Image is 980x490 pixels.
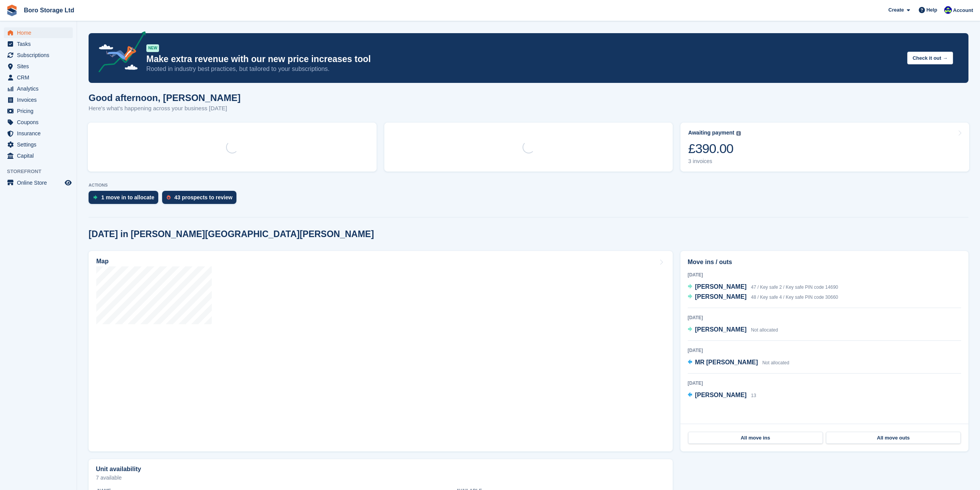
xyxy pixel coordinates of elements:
span: 48 / Key safe 4 / Key safe PIN code 30660 [751,295,838,300]
div: £390.00 [688,141,741,157]
h2: Map [96,258,109,265]
div: [DATE] [688,271,961,278]
h1: Good afternoon, [PERSON_NAME] [89,93,241,103]
div: Awaiting payment [688,130,734,136]
span: [PERSON_NAME] [695,283,747,290]
div: [DATE] [688,347,961,354]
img: prospect-51fa495bee0391a8d652442698ab0144808aea92771e9ea1ae160a38d050c398.svg [167,195,171,200]
img: Tobie Hillier [944,6,952,14]
a: menu [4,50,73,61]
a: menu [4,61,73,72]
a: menu [4,72,73,83]
a: menu [4,128,73,139]
p: ACTIONS [89,183,968,188]
a: 1 move in to allocate [89,191,162,208]
span: Not allocated [751,327,778,333]
a: Awaiting payment £390.00 3 invoices [680,123,969,172]
a: Boro Storage Ltd [21,4,77,17]
a: menu [4,177,73,188]
div: 43 prospects to review [174,194,233,200]
a: [PERSON_NAME] Not allocated [688,325,778,335]
span: Not allocated [762,360,789,365]
a: All move ins [688,432,823,444]
span: Create [888,6,904,14]
img: icon-info-grey-7440780725fd019a000dd9b08b2336e03edf1995a4989e88bcd33f0948082b44.svg [736,131,741,136]
a: menu [4,117,73,128]
a: menu [4,39,73,49]
a: [PERSON_NAME] 47 / Key safe 2 / Key safe PIN code 14690 [688,282,838,292]
p: 7 available [96,475,665,480]
a: menu [4,150,73,161]
h2: [DATE] in [PERSON_NAME][GEOGRAPHIC_DATA][PERSON_NAME] [89,229,374,239]
span: Insurance [17,128,63,139]
p: Make extra revenue with our new price increases tool [146,54,901,65]
a: menu [4,27,73,38]
span: Storefront [7,168,77,175]
a: MR [PERSON_NAME] Not allocated [688,358,789,368]
span: [PERSON_NAME] [695,293,747,300]
img: stora-icon-8386f47178a22dfd0bd8f6a31ec36ba5ce8667c1dd55bd0f319d3a0aa187defe.svg [6,5,18,16]
span: Coupons [17,117,63,128]
h2: Move ins / outs [688,258,961,267]
span: Online Store [17,177,63,188]
p: Rooted in industry best practices, but tailored to your subscriptions. [146,65,901,73]
a: All move outs [826,432,961,444]
a: 43 prospects to review [162,191,240,208]
span: Subscriptions [17,50,63,61]
a: menu [4,83,73,94]
span: Tasks [17,39,63,49]
span: Analytics [17,83,63,94]
span: Pricing [17,106,63,116]
a: menu [4,106,73,116]
a: [PERSON_NAME] 13 [688,391,756,401]
button: Check it out → [907,52,953,64]
a: Map [89,251,673,451]
span: Settings [17,139,63,150]
a: menu [4,94,73,105]
span: [PERSON_NAME] [695,326,747,333]
div: [DATE] [688,314,961,321]
span: 47 / Key safe 2 / Key safe PIN code 14690 [751,285,838,290]
span: Invoices [17,94,63,105]
span: Capital [17,150,63,161]
div: NEW [146,44,159,52]
span: 13 [751,393,756,398]
div: [DATE] [688,380,961,387]
div: 3 invoices [688,158,741,165]
span: Sites [17,61,63,72]
img: move_ins_to_allocate_icon-fdf77a2bb77ea45bf5b3d319d69a93e2d87916cf1d5bf7949dd705db3b84f3ca.svg [93,195,97,200]
span: Home [17,27,63,38]
span: Help [926,6,937,14]
p: Here's what's happening across your business [DATE] [89,104,241,113]
span: CRM [17,72,63,83]
span: [PERSON_NAME] [695,392,747,398]
img: price-adjustments-announcement-icon-8257ccfd72463d97f412b2fc003d46551f7dbcb40ab6d574587a9cd5c0d94... [92,31,146,75]
span: MR [PERSON_NAME] [695,359,758,365]
a: Preview store [64,178,73,187]
h2: Unit availability [96,466,141,473]
div: 1 move in to allocate [101,194,154,200]
a: [PERSON_NAME] 48 / Key safe 4 / Key safe PIN code 30660 [688,292,838,302]
span: Account [953,7,973,14]
a: menu [4,139,73,150]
